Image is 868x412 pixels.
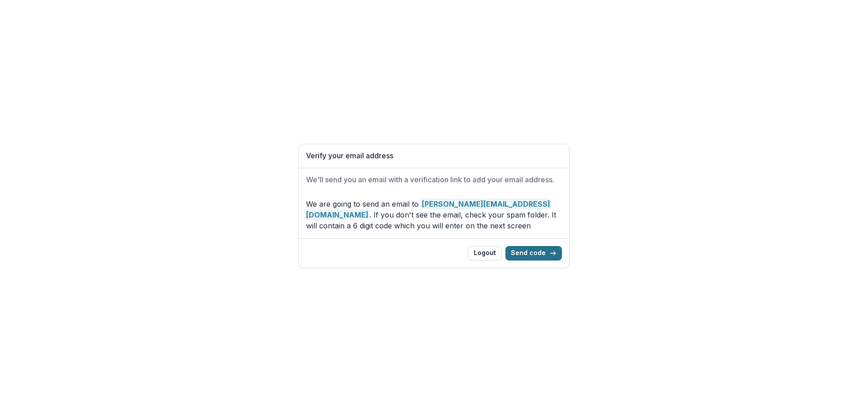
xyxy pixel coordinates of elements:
strong: [PERSON_NAME][EMAIL_ADDRESS][DOMAIN_NAME] [306,199,550,220]
button: Logout [468,246,502,260]
h1: Verify your email address [306,152,562,160]
p: We are going to send an email to . If you don't see the email, check your spam folder. It will co... [306,199,562,231]
h2: We'll send you an email with a verification link to add your email address. [306,175,562,184]
button: Send code [505,246,562,260]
